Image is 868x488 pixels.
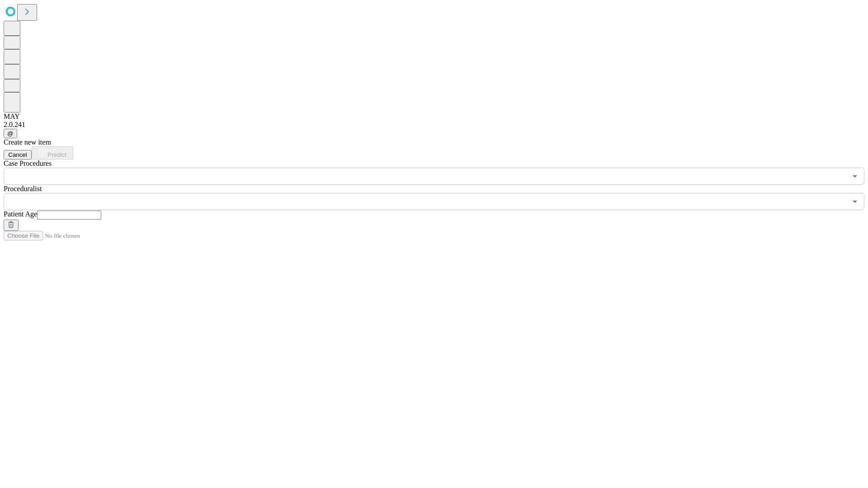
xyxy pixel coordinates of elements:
[4,129,17,138] button: @
[32,146,73,160] button: Predict
[4,160,52,167] span: Scheduled Procedure
[849,195,861,208] button: Open
[47,151,66,158] span: Predict
[4,113,864,121] div: MAY
[4,121,864,129] div: 2.0.241
[7,130,14,137] span: @
[849,170,861,183] button: Open
[4,210,37,218] span: Patient Age
[4,138,51,146] span: Create new item
[4,185,42,192] span: Proceduralist
[8,151,27,158] span: Cancel
[4,150,32,160] button: Cancel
